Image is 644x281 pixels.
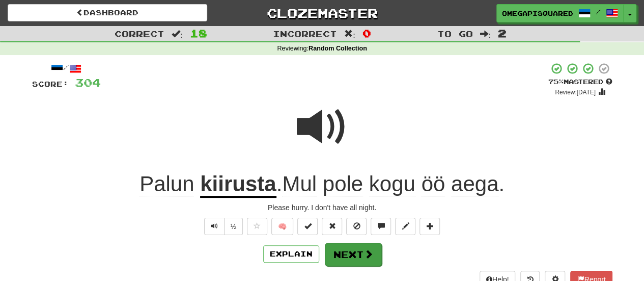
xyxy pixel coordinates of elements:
span: pole [323,172,363,196]
span: + [298,62,316,93]
span: Score: [32,80,69,88]
u: kiirusta [200,172,276,198]
a: OmegaPiSquared / [496,4,624,22]
span: 75 % [548,78,564,86]
span: 24 [316,65,351,90]
button: ½ [224,218,243,235]
div: Mastered [548,78,612,87]
span: öö [421,172,445,196]
span: Palun [139,172,194,196]
span: Correct [115,29,164,39]
span: 304 [75,76,101,89]
small: Review: [DATE] [555,89,596,96]
a: Clozemaster [222,4,422,22]
button: Reset to 0% Mastered (alt+r) [322,218,342,235]
span: kogu [369,172,415,196]
button: 🧠 [271,218,293,235]
span: : [172,30,183,38]
span: To go [437,29,472,39]
span: : [344,30,355,38]
strong: Random Collection [309,45,367,52]
button: Favorite sentence (alt+f) [247,218,267,235]
div: Please hurry. I don't have all night. [32,202,612,213]
span: 18 [190,27,207,39]
button: Add to collection (alt+a) [419,218,440,235]
button: Set this sentence to 100% Mastered (alt+m) [297,218,318,235]
span: : [480,30,491,38]
button: Discuss sentence (alt+u) [371,218,391,235]
div: Text-to-speech controls [202,218,243,235]
span: Mul [282,172,317,196]
button: Play sentence audio (ctl+space) [204,218,225,235]
div: / [32,62,101,75]
span: 0 [362,27,371,39]
button: Next [325,243,382,266]
span: aega [451,172,498,196]
span: Incorrect [273,29,337,39]
button: Edit sentence (alt+d) [395,218,415,235]
span: / [596,8,601,15]
span: 2 [498,27,507,39]
button: Explain [263,245,319,263]
span: OmegaPiSquared [502,9,573,18]
button: Ignore sentence (alt+i) [346,218,367,235]
a: Dashboard [8,4,207,21]
span: . . [276,172,505,196]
